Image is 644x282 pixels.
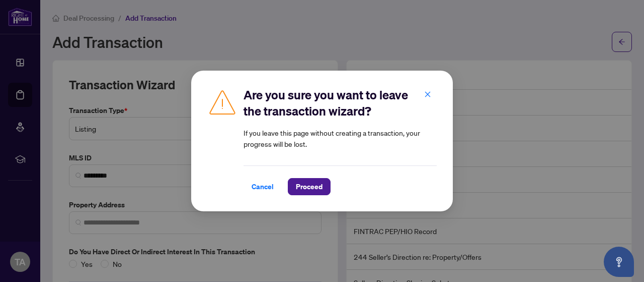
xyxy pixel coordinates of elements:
[244,87,437,119] h2: Are you sure you want to leave the transaction wizard?
[296,179,323,195] span: Proceed
[424,91,431,98] span: close
[252,179,274,195] span: Cancel
[244,127,437,149] article: If you leave this page without creating a transaction, your progress will be lost.
[288,178,331,195] button: Proceed
[604,247,634,277] button: Open asap
[244,178,282,195] button: Cancel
